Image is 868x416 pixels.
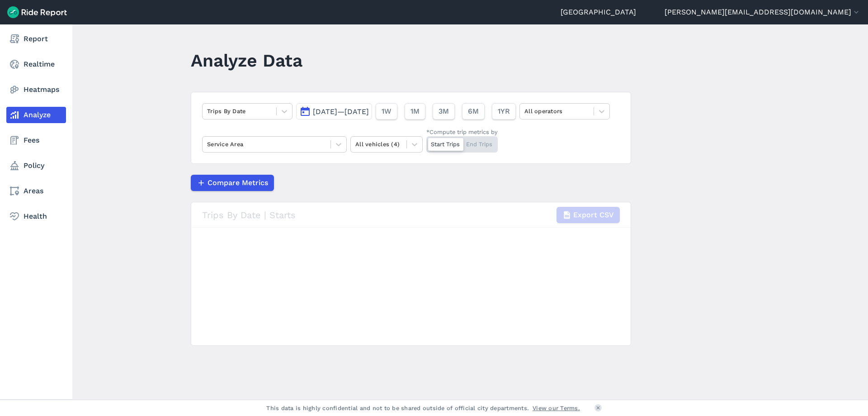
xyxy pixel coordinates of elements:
[433,103,455,120] button: 3M
[665,7,861,18] button: [PERSON_NAME][EMAIL_ADDRESS][DOMAIN_NAME]
[376,103,397,120] button: 1W
[191,202,631,345] div: loading
[405,103,425,120] button: 1M
[6,107,66,123] a: Analyze
[439,106,449,117] span: 3M
[6,158,66,174] a: Policy
[6,208,66,225] a: Health
[561,7,636,18] a: [GEOGRAPHIC_DATA]
[426,128,498,136] div: *Compute trip metrics by
[208,177,268,188] span: Compare Metrics
[6,132,66,148] a: Fees
[296,103,372,120] button: [DATE]—[DATE]
[382,106,392,117] span: 1W
[6,183,66,199] a: Areas
[7,6,67,18] img: Ride Report
[468,106,479,117] span: 6M
[191,175,274,191] button: Compare Metrics
[492,103,516,120] button: 1YR
[6,81,66,98] a: Heatmaps
[6,31,66,47] a: Report
[462,103,485,120] button: 6M
[6,56,66,72] a: Realtime
[410,106,420,117] span: 1M
[498,106,510,117] span: 1YR
[313,107,369,116] span: [DATE]—[DATE]
[191,48,302,73] h1: Analyze Data
[533,404,580,412] a: View our Terms.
